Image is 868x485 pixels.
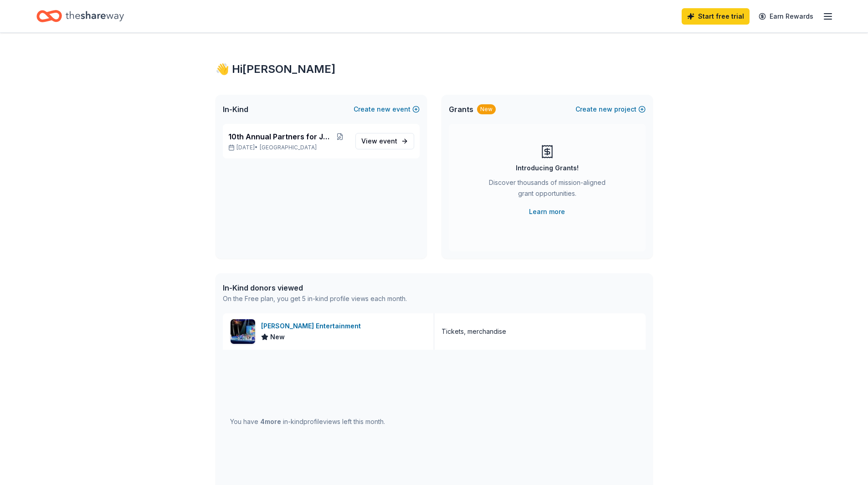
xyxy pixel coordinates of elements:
div: Tickets, merchandise [442,326,506,337]
span: 10th Annual Partners for Justice [228,131,332,142]
button: Createnewevent [354,104,420,115]
span: Grants [449,104,473,115]
span: [GEOGRAPHIC_DATA] [260,144,317,151]
div: In-Kind donors viewed [223,282,407,293]
span: new [377,104,390,115]
span: event [379,137,397,145]
button: Createnewproject [575,104,646,115]
span: 4 more [260,418,281,425]
div: Introducing Grants! [516,163,579,174]
div: 👋 Hi [PERSON_NAME] [216,62,653,77]
a: View event [355,133,414,149]
span: In-Kind [223,104,248,115]
a: Start free trial [682,8,750,25]
a: Earn Rewards [753,8,819,25]
div: On the Free plan, you get 5 in-kind profile views each month. [223,293,407,304]
p: [DATE] • [228,144,348,151]
div: [PERSON_NAME] Entertainment [261,321,365,332]
div: You have in-kind profile views left this month. [230,416,385,427]
div: New [477,104,496,114]
img: Image for Feld Entertainment [231,319,255,344]
div: Discover thousands of mission-aligned grant opportunities. [485,177,609,203]
span: New [270,332,285,342]
span: View [361,136,397,147]
span: new [599,104,612,115]
a: Learn more [529,206,565,217]
a: Home [36,5,124,27]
